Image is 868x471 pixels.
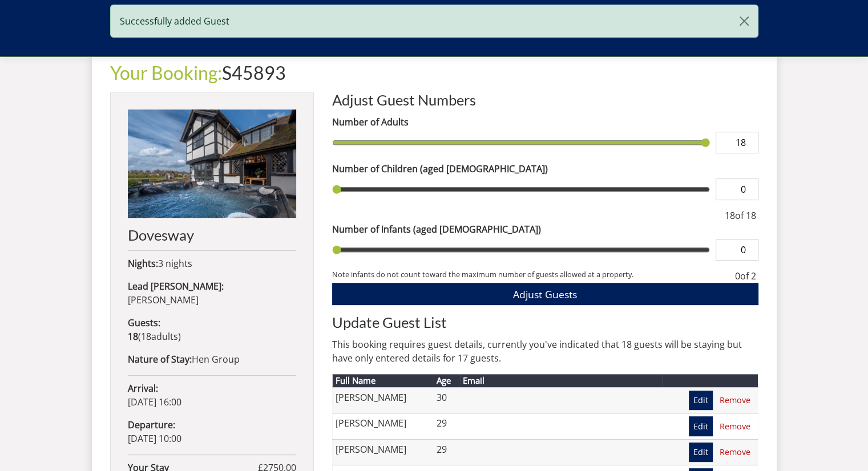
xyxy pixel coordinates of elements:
[141,330,178,343] span: adult
[128,316,160,329] strong: Guests:
[689,391,713,410] a: Edit
[733,269,758,283] div: of 2
[332,269,733,283] small: Note infants do not count toward the maximum number of guests allowed at a property.
[332,338,758,365] p: This booking requires guest details, currently you've indicated that 18 guests will be staying bu...
[128,330,181,343] span: ( )
[128,109,296,243] a: Dovesway
[128,280,224,293] strong: Lead [PERSON_NAME]:
[128,353,192,366] strong: Nature of Stay:
[513,287,577,301] span: Adjust Guests
[128,352,296,366] p: Hen Group
[735,270,740,282] span: 0
[722,209,758,222] div: of 18
[110,63,758,83] h1: S45893
[332,115,758,129] label: Number of Adults
[128,257,158,270] strong: Nights:
[128,382,158,395] strong: Arrival:
[332,283,758,305] button: Adjust Guests
[128,419,175,431] strong: Departure:
[715,416,755,436] a: Remove
[110,62,222,84] a: Your Booking:
[689,442,713,462] a: Edit
[104,40,224,50] iframe: Customer reviews powered by Trustpilot
[173,330,178,343] span: s
[434,374,460,387] th: Age
[332,92,758,108] h2: Adjust Guest Numbers
[128,257,296,270] p: 3 nights
[332,413,434,439] td: [PERSON_NAME]
[332,439,434,465] td: [PERSON_NAME]
[332,314,758,330] h2: Update Guest List
[434,413,460,439] td: 29
[460,374,663,387] th: Email
[128,294,199,306] span: [PERSON_NAME]
[110,5,758,38] div: Successfully added Guest
[141,330,151,343] span: 18
[128,330,138,343] strong: 18
[128,227,296,243] h2: Dovesway
[434,387,460,413] td: 30
[332,374,434,387] th: Full Name
[715,391,755,410] a: Remove
[715,442,755,462] a: Remove
[434,439,460,465] td: 29
[689,416,713,436] a: Edit
[128,381,296,409] p: [DATE] 16:00
[128,109,296,218] img: An image of 'Dovesway'
[128,418,296,445] p: [DATE] 10:00
[332,162,758,176] label: Number of Children (aged [DEMOGRAPHIC_DATA])
[332,387,434,413] td: [PERSON_NAME]
[725,209,735,222] span: 18
[332,222,758,236] label: Number of Infants (aged [DEMOGRAPHIC_DATA])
